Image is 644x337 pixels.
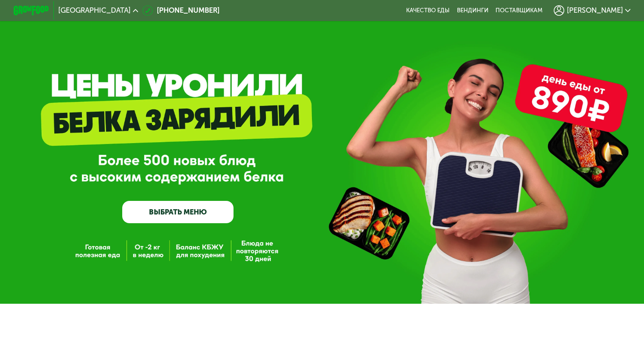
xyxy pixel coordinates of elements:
[122,201,234,223] a: ВЫБРАТЬ МЕНЮ
[495,7,542,14] div: поставщикам
[142,5,219,16] a: [PHONE_NUMBER]
[58,7,131,14] span: [GEOGRAPHIC_DATA]
[567,7,623,14] span: [PERSON_NAME]
[406,7,449,14] a: Качество еды
[457,7,488,14] a: Вендинги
